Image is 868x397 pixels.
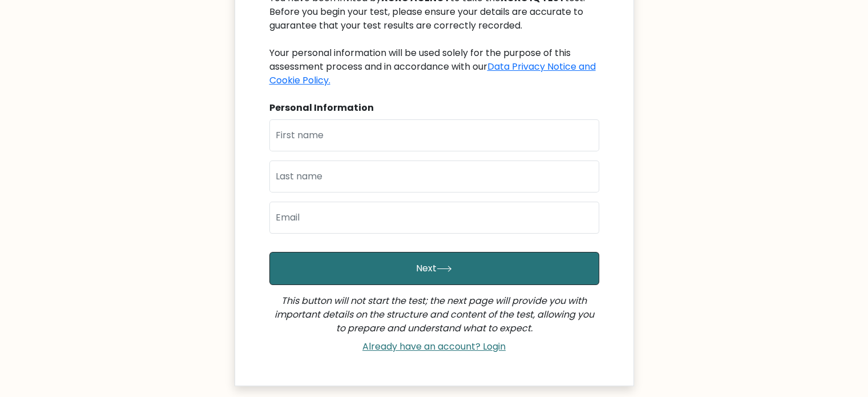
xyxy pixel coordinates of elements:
[269,252,599,285] button: Next
[274,294,594,335] i: This button will not start the test; the next page will provide you with important details on the...
[269,101,599,115] div: Personal Information
[269,202,599,234] input: Email
[269,119,599,151] input: First name
[269,161,599,193] input: Last name
[269,60,596,87] a: Data Privacy Notice and Cookie Policy.
[358,340,510,353] a: Already have an account? Login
